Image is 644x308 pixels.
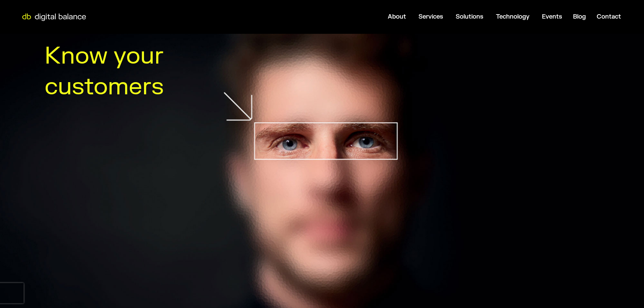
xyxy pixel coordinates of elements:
[45,41,259,102] h1: Know your customers
[17,14,91,21] img: Digital Balance logo
[92,10,626,23] div: Menu Toggle
[496,13,529,21] a: Technology
[419,13,443,21] a: Services
[573,13,586,21] a: Blog
[597,13,621,21] a: Contact
[456,13,483,21] a: Solutions
[542,13,562,21] a: Events
[92,10,626,23] nav: Menu
[388,13,406,21] a: About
